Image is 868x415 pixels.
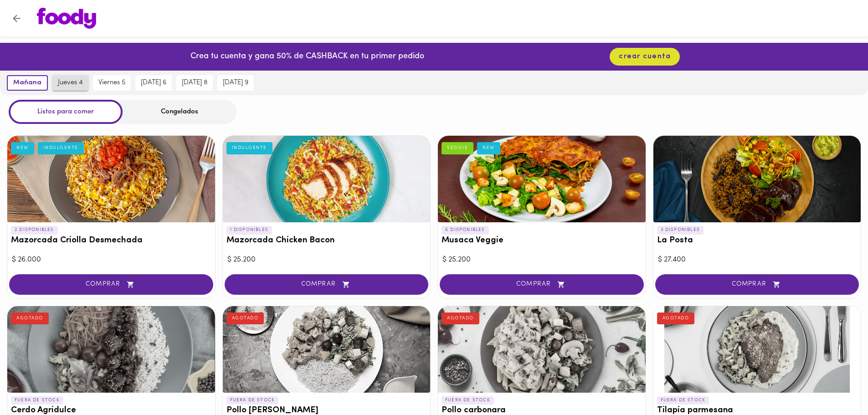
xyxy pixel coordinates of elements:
span: COMPRAR [451,281,632,288]
div: AGOTADO [442,313,479,324]
span: [DATE] 8 [182,79,207,87]
div: Mazorcada Criolla Desmechada [7,136,215,222]
button: [DATE] 6 [135,75,172,91]
span: jueves 4 [58,79,83,87]
button: mañana [7,75,48,91]
div: AGOTADO [11,313,49,324]
img: logo.png [37,8,96,29]
div: $ 25.200 [442,255,641,265]
p: FUERA DE STOCK [226,396,279,405]
button: viernes 5 [93,75,131,91]
div: Tilapia parmesana [653,306,861,393]
iframe: Messagebird Livechat Widget [815,362,859,406]
h3: La Posta [657,236,858,246]
p: 2 DISPONIBLES [11,226,58,234]
div: $ 26.000 [12,255,211,265]
p: FUERA DE STOCK [442,396,494,405]
button: jueves 4 [52,75,88,91]
div: NEW [477,142,500,154]
span: mañana [13,79,41,87]
button: COMPRAR [655,274,859,295]
button: COMPRAR [440,274,644,295]
button: Volver [5,7,28,30]
div: Mazorcada Chicken Bacon [223,136,431,222]
span: COMPRAR [21,281,202,288]
div: $ 25.200 [227,255,426,265]
div: La Posta [653,136,861,222]
span: [DATE] 9 [223,79,248,87]
p: Crea tu cuenta y gana 50% de CASHBACK en tu primer pedido [190,51,424,63]
div: VEGGIE [442,142,473,154]
div: Musaca Veggie [438,136,646,222]
div: AGOTADO [657,313,695,324]
p: FUERA DE STOCK [657,396,709,405]
p: 3 DISPONIBLES [657,226,704,234]
button: crear cuenta [610,48,680,66]
h3: Mazorcada Criolla Desmechada [11,236,211,246]
div: INDULGENTE [38,142,84,154]
button: COMPRAR [9,274,213,295]
div: INDULGENTE [226,142,272,154]
button: COMPRAR [225,274,429,295]
span: crear cuenta [619,52,671,61]
div: Pollo Tikka Massala [223,306,431,393]
h3: Mazorcada Chicken Bacon [226,236,427,246]
span: COMPRAR [667,281,848,288]
p: 5 DISPONIBLES [442,226,489,234]
div: Congelados [123,100,236,124]
p: FUERA DE STOCK [11,396,63,405]
span: COMPRAR [236,281,417,288]
div: Pollo carbonara [438,306,646,393]
button: [DATE] 8 [176,75,213,91]
button: [DATE] 9 [217,75,254,91]
div: Listos para comer [9,100,123,124]
div: Cerdo Agridulce [7,306,215,393]
div: AGOTADO [226,313,264,324]
div: $ 27.400 [658,255,857,265]
p: 1 DISPONIBLES [226,226,272,234]
h3: Musaca Veggie [442,236,642,246]
div: NEW [11,142,34,154]
span: [DATE] 6 [141,79,166,87]
span: viernes 5 [98,79,125,87]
